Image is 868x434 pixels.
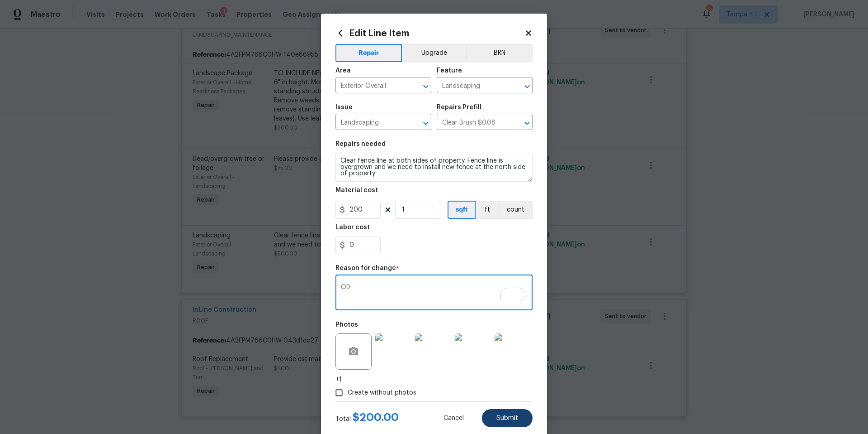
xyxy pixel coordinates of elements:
[348,388,416,398] span: Create without photos
[335,104,353,111] h5: Issue
[482,409,533,427] button: Submit
[466,44,533,62] button: BRN
[448,201,476,219] button: sqft
[335,265,396,271] h5: Reason for change
[335,28,524,38] h2: Edit Line Item
[521,80,533,93] button: Open
[335,413,399,424] div: Total
[402,44,467,62] button: Upgrade
[353,412,399,423] span: $ 200.00
[335,141,386,147] h5: Repairs needed
[335,375,342,384] span: +1
[335,187,378,193] h5: Material cost
[499,201,533,219] button: count
[335,44,402,62] button: Repair
[420,117,432,130] button: Open
[335,153,533,182] textarea: Clear fence line at both sides of property. Fence line is overgrown and we need to install new fe...
[437,68,462,74] h5: Feature
[341,284,527,303] textarea: To enrich screen reader interactions, please activate Accessibility in Grammarly extension settings
[437,104,481,111] h5: Repairs Prefill
[521,117,533,130] button: Open
[335,68,351,74] h5: Area
[476,201,499,219] button: ft
[335,224,370,231] h5: Labor cost
[496,415,518,422] span: Submit
[429,409,478,427] button: Cancel
[443,415,464,422] span: Cancel
[420,80,432,93] button: Open
[335,322,358,328] h5: Photos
